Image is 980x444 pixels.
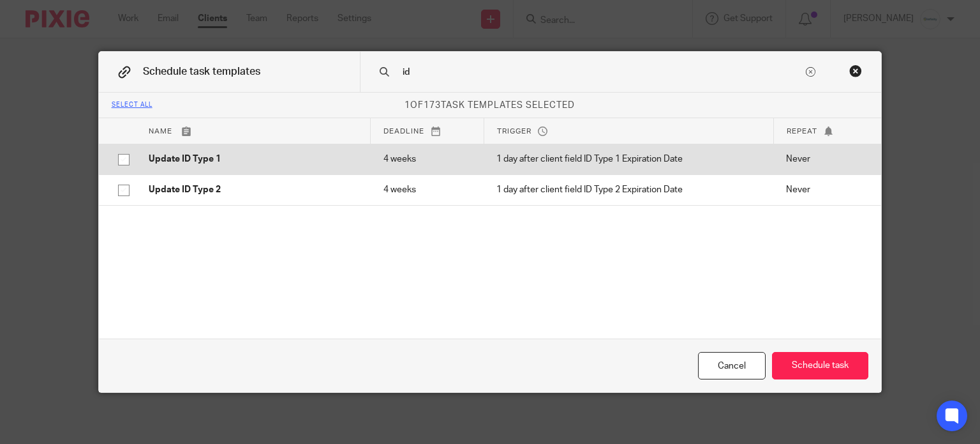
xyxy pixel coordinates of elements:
p: Never [786,153,862,165]
span: Schedule task templates [143,66,260,77]
p: Update ID Type 1 [149,153,358,165]
p: Deadline [383,126,471,137]
div: Close this dialog window [849,65,862,77]
span: Name [149,128,172,135]
p: Never [786,183,862,196]
p: Trigger [497,126,761,137]
p: 1 day after client field ID Type 2 Expiration Date [496,183,761,196]
button: Schedule task [772,352,868,379]
p: of task templates selected [99,99,882,112]
span: 173 [424,101,441,110]
div: Cancel [698,352,766,379]
p: 4 weeks [383,153,471,165]
input: Search task templates... [401,65,804,79]
p: 4 weeks [383,183,471,196]
p: Repeat [787,126,862,137]
p: 1 day after client field ID Type 1 Expiration Date [496,153,761,165]
span: 1 [405,101,410,110]
div: Select all [112,102,152,109]
p: Update ID Type 2 [149,183,358,196]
